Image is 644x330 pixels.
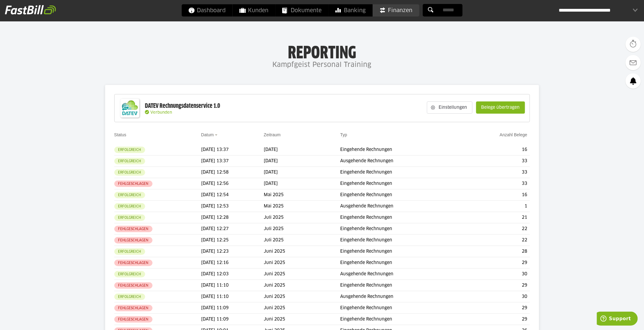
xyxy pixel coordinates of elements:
[340,178,461,189] td: Eingehende Rechnungen
[114,203,145,210] sl-badge: Erfolgreich
[264,257,340,269] td: Juni 2025
[264,314,340,325] td: Juni 2025
[340,314,461,325] td: Eingehende Rechnungen
[462,178,530,189] td: 33
[239,4,268,16] span: Kunden
[462,314,530,325] td: 29
[264,167,340,178] td: [DATE]
[275,4,328,16] a: Dokumente
[114,271,145,277] sl-badge: Erfolgreich
[264,235,340,246] td: Juli 2025
[264,280,340,291] td: Juni 2025
[340,257,461,269] td: Eingehende Rechnungen
[201,178,264,189] td: [DATE] 12:56
[114,169,145,176] sl-badge: Erfolgreich
[462,201,530,212] td: 1
[201,132,214,137] a: Datum
[5,5,56,15] img: fastbill_logo_white.png
[500,132,527,137] a: Anzahl Belege
[462,223,530,235] td: 22
[201,235,264,246] td: [DATE] 12:25
[264,246,340,257] td: Juni 2025
[114,260,153,266] sl-badge: Fehlgeschlagen
[340,167,461,178] td: Eingehende Rechnungen
[114,305,153,311] sl-badge: Fehlgeschlagen
[145,102,220,110] div: DATEV Rechnungsdatenservice 1.0
[201,201,264,212] td: [DATE] 12:53
[114,248,145,255] sl-badge: Erfolgreich
[462,269,530,280] td: 30
[201,302,264,314] td: [DATE] 11:09
[340,302,461,314] td: Eingehende Rechnungen
[215,134,219,136] img: sort_desc.gif
[462,156,530,167] td: 33
[340,235,461,246] td: Eingehende Rechnungen
[340,156,461,167] td: Ausgehende Rechnungen
[282,4,322,16] span: Dokumente
[340,212,461,223] td: Eingehende Rechnungen
[201,246,264,257] td: [DATE] 12:23
[264,189,340,201] td: Mai 2025
[340,201,461,212] td: Ausgehende Rechnungen
[335,4,366,16] span: Banking
[118,96,142,120] img: DATEV-Datenservice Logo
[462,189,530,201] td: 16
[201,144,264,156] td: [DATE] 13:37
[264,144,340,156] td: [DATE]
[114,132,127,137] a: Status
[201,189,264,201] td: [DATE] 12:54
[340,189,461,201] td: Eingehende Rechnungen
[462,246,530,257] td: 28
[114,192,145,198] sl-badge: Erfolgreich
[340,132,347,137] a: Typ
[264,291,340,302] td: Juni 2025
[340,291,461,302] td: Ausgehende Rechnungen
[201,257,264,269] td: [DATE] 12:16
[462,144,530,156] td: 16
[201,223,264,235] td: [DATE] 12:27
[329,4,372,16] a: Banking
[379,4,412,16] span: Finanzen
[114,147,145,153] sl-badge: Erfolgreich
[201,280,264,291] td: [DATE] 11:10
[340,144,461,156] td: Eingehende Rechnungen
[340,223,461,235] td: Eingehende Rechnungen
[182,4,232,16] a: Dashboard
[264,302,340,314] td: Juni 2025
[114,237,153,244] sl-badge: Fehlgeschlagen
[462,280,530,291] td: 29
[201,167,264,178] td: [DATE] 12:58
[264,156,340,167] td: [DATE]
[340,269,461,280] td: Ausgehende Rechnungen
[233,4,275,16] a: Kunden
[340,280,461,291] td: Eingehende Rechnungen
[340,246,461,257] td: Eingehende Rechnungen
[462,212,530,223] td: 21
[462,167,530,178] td: 33
[201,269,264,280] td: [DATE] 12:03
[264,178,340,189] td: [DATE]
[201,291,264,302] td: [DATE] 11:10
[597,312,638,327] iframe: Öffnet ein Widget, in dem Sie weitere Informationen finden
[114,316,153,323] sl-badge: Fehlgeschlagen
[462,302,530,314] td: 29
[151,111,172,115] span: Verbunden
[264,223,340,235] td: Juli 2025
[476,101,525,114] sl-button: Belege übertragen
[114,158,145,164] sl-badge: Erfolgreich
[114,226,153,232] sl-badge: Fehlgeschlagen
[264,201,340,212] td: Mai 2025
[114,215,145,221] sl-badge: Erfolgreich
[373,4,419,16] a: Finanzen
[188,4,226,16] span: Dashboard
[61,43,583,59] h1: Reporting
[264,269,340,280] td: Juni 2025
[114,294,145,300] sl-badge: Erfolgreich
[462,257,530,269] td: 29
[114,282,153,289] sl-badge: Fehlgeschlagen
[114,181,153,187] sl-badge: Fehlgeschlagen
[462,291,530,302] td: 30
[264,212,340,223] td: Juli 2025
[427,101,473,114] sl-button: Einstellungen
